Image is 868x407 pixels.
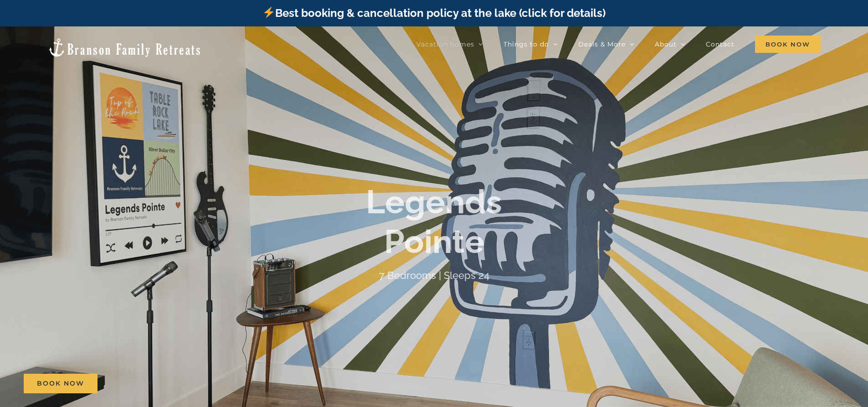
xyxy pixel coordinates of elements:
img: Branson Family Retreats Logo [47,37,202,58]
h4: 7 Bedrooms | Sleeps 24 [379,269,489,281]
span: About [655,41,677,47]
a: Book Now [24,374,98,393]
a: Contact [706,35,734,53]
span: Book Now [37,380,84,387]
a: Vacation homes [416,35,483,53]
a: About [655,35,685,53]
span: Vacation homes [416,41,474,47]
a: Best booking & cancellation policy at the lake (click for details) [262,6,605,20]
b: Legends Pointe [366,182,502,260]
img: ⚡️ [263,7,274,18]
nav: Main Menu [416,35,821,53]
span: Deals & More [578,41,626,47]
a: Things to do [503,35,558,53]
span: Contact [706,41,734,47]
a: Deals & More [578,35,634,53]
span: Book Now [755,36,821,53]
span: Things to do [503,41,549,47]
